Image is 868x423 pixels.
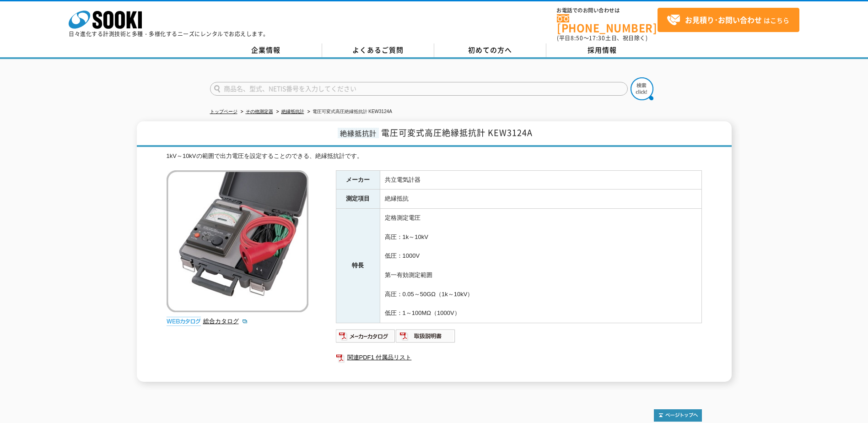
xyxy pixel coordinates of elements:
[434,43,546,57] a: 初めての方へ
[336,335,396,342] a: メーカーカタログ
[667,13,789,27] span: はこちら
[396,329,456,343] img: 取扱説明書
[210,82,628,96] input: 商品名、型式、NETIS番号を入力してください
[69,31,269,37] p: 日々進化する計測技術と多種・多様化するニーズにレンタルでお応えします。
[571,34,583,42] span: 8:50
[210,109,237,114] a: トップページ
[631,77,653,100] img: btn_search.png
[557,8,658,13] span: お電話でのお問い合わせは
[546,43,658,57] a: 採用情報
[210,43,322,57] a: 企業情報
[338,128,379,138] span: 絶縁抵抗計
[380,170,701,190] td: 共立電気計器
[167,317,201,326] img: webカタログ
[336,352,702,363] a: 関連PDF1 付属品リスト
[336,209,380,323] th: 特長
[557,34,647,42] span: (平日 ～ 土日、祝日除く)
[468,45,512,55] span: 初めての方へ
[380,209,701,323] td: 定格測定電圧 高圧：1k～10kV 低圧：1000V 第一有効測定範囲 高圧：0.05～50GΩ（1k～10kV） 低圧：1～100MΩ（1000V）
[589,34,605,42] span: 17:30
[281,109,304,114] a: 絶縁抵抗計
[381,126,533,139] span: 電圧可変式高圧絶縁抵抗計 KEW3124A
[336,329,396,343] img: メーカーカタログ
[658,8,799,32] a: お見積り･お問い合わせはこちら
[685,14,762,25] strong: お見積り･お問い合わせ
[246,109,273,114] a: その他測定器
[306,107,392,117] li: 電圧可変式高圧絶縁抵抗計 KEW3124A
[336,190,380,209] th: 測定項目
[396,335,456,342] a: 取扱説明書
[654,409,702,422] img: トップページへ
[167,170,308,312] img: 電圧可変式高圧絶縁抵抗計 KEW3124A
[336,170,380,190] th: メーカー
[380,190,701,209] td: 絶縁抵抗
[167,152,702,161] div: 1kV～10kVの範囲で出力電圧を設定することのできる、絶縁抵抗計です。
[203,318,248,325] a: 総合カタログ
[322,43,434,57] a: よくあるご質問
[557,14,658,33] a: [PHONE_NUMBER]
